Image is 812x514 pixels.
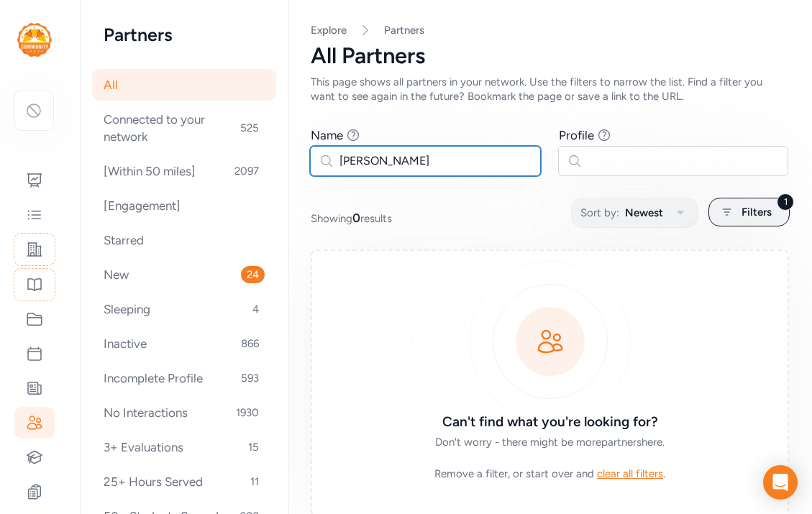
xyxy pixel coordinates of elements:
[92,190,276,221] div: [Engagement]
[92,224,276,256] div: Starred
[352,211,360,225] span: 0
[559,127,594,144] div: Profile
[311,127,343,144] div: Name
[92,259,276,290] div: New
[311,23,789,37] nav: Breadcrumb
[92,293,276,325] div: Sleeping
[92,362,276,394] div: Incomplete Profile
[311,43,789,69] div: All Partners
[311,209,392,226] span: Showing results
[347,467,753,481] div: .
[763,465,798,500] div: Open Intercom Messenger
[580,204,619,221] span: Sort by:
[434,467,594,480] span: Remove a filter, or start over and
[230,404,265,421] span: 1930
[104,23,265,46] h2: Partners
[384,23,424,37] a: Partners
[311,24,347,37] a: Explore
[92,104,276,152] div: Connected to your network
[229,162,265,180] span: 2097
[311,75,789,104] div: This page shows all partners in your network. Use the filters to narrow the list. Find a filter y...
[235,335,265,352] span: 866
[571,198,698,228] button: Sort by:Newest
[777,193,794,211] div: 1
[92,397,276,428] div: No Interactions
[742,203,772,221] span: Filters
[347,412,753,432] h3: Can't find what you're looking for?
[625,204,663,221] span: Newest
[92,69,276,101] div: All
[597,467,663,480] span: clear all filters
[92,328,276,359] div: Inactive
[92,431,276,463] div: 3+ Evaluations
[92,155,276,187] div: [Within 50 miles]
[234,119,265,137] span: 525
[245,473,265,490] span: 11
[241,266,265,283] span: 24
[247,300,265,318] span: 4
[92,466,276,497] div: 25+ Hours Served
[235,370,265,387] span: 593
[242,439,265,456] span: 15
[17,23,52,57] img: logo
[347,435,753,449] div: Don't worry - there might be more partners here.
